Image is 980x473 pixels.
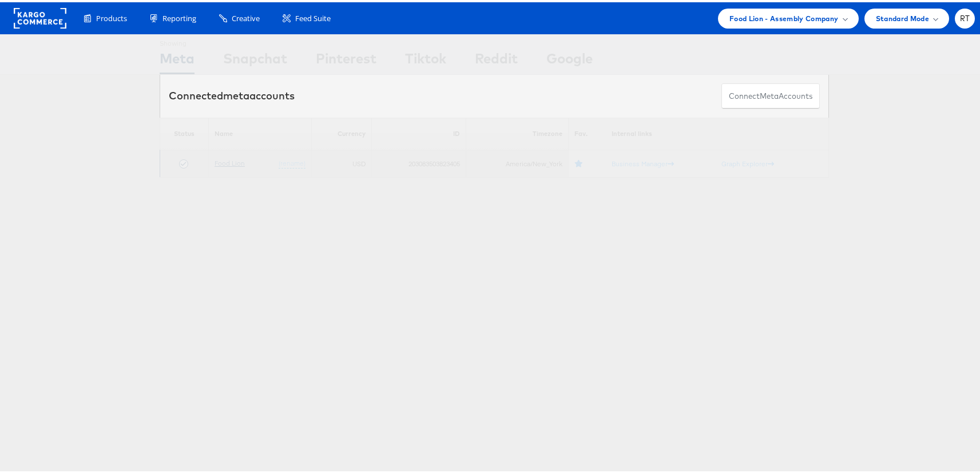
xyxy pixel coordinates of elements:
[371,115,466,148] th: ID
[223,87,249,100] span: meta
[208,115,311,148] th: Name
[760,89,779,99] span: meta
[546,46,593,72] div: Google
[466,148,569,175] td: America/New_York
[160,33,195,46] div: Showing
[215,157,245,165] a: Food Lion
[169,86,295,101] div: Connected accounts
[729,10,839,22] span: Food Lion - Assembly Company
[96,11,127,22] span: Products
[279,157,305,166] a: (rename)
[160,46,195,72] div: Meta
[960,13,970,20] span: RT
[405,46,446,72] div: Tiktok
[612,157,674,166] a: Business Manager
[232,11,260,22] span: Creative
[316,46,376,72] div: Pinterest
[162,11,196,22] span: Reporting
[466,115,569,148] th: Timezone
[475,46,518,72] div: Reddit
[295,11,331,22] span: Feed Suite
[721,157,774,166] a: Graph Explorer
[721,81,820,107] button: ConnectmetaAccounts
[312,115,371,148] th: Currency
[223,46,287,72] div: Snapchat
[312,148,371,175] td: USD
[371,148,466,175] td: 203083503823405
[160,115,209,148] th: Status
[876,10,929,22] span: Standard Mode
